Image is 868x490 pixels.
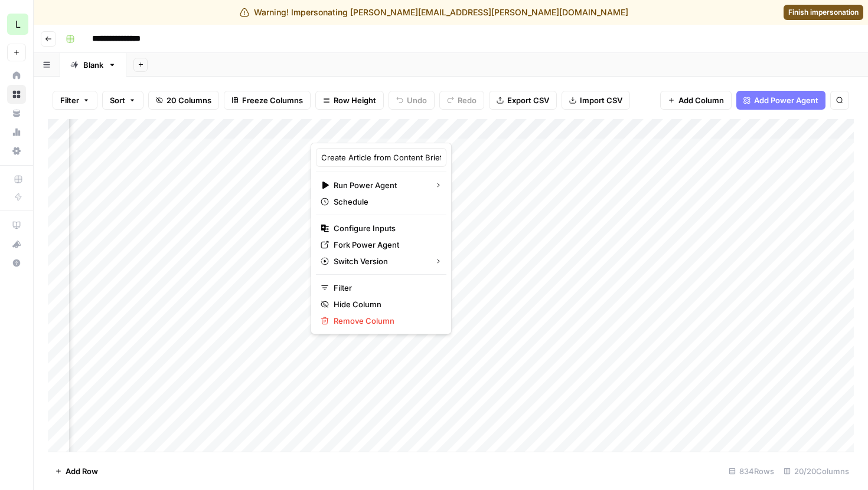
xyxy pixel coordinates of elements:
[102,91,143,110] button: Sort
[334,255,425,267] span: Switch Version
[7,104,26,123] a: Your Data
[458,94,477,106] span: Redo
[7,85,26,104] a: Browse
[754,94,818,106] span: Add Power Agent
[48,462,105,481] button: Add Row
[7,123,26,142] a: Usage
[110,94,125,106] span: Sort
[580,94,622,106] span: Import CSV
[439,91,484,110] button: Redo
[678,94,724,106] span: Add Column
[60,94,79,106] span: Filter
[315,91,384,110] button: Row Height
[240,6,628,18] div: Warning! Impersonating [PERSON_NAME][EMAIL_ADDRESS][PERSON_NAME][DOMAIN_NAME]
[736,91,825,110] button: Add Power Agent
[334,282,437,294] span: Filter
[334,239,437,251] span: Fork Power Agent
[784,5,863,20] a: Finish impersonation
[242,94,303,106] span: Freeze Columns
[407,94,427,106] span: Undo
[148,91,219,110] button: 20 Columns
[7,254,26,272] button: Help + Support
[334,94,376,106] span: Row Height
[7,216,26,235] a: AirOps Academy
[7,9,26,39] button: Workspace: Lob
[489,91,557,110] button: Export CSV
[7,66,26,85] a: Home
[83,59,103,71] div: Blank
[334,179,425,191] span: Run Power Agent
[60,53,126,77] a: Blank
[334,222,437,234] span: Configure Inputs
[724,462,779,481] div: 834 Rows
[334,196,437,208] span: Schedule
[167,94,211,106] span: 20 Columns
[389,91,435,110] button: Undo
[8,235,25,253] div: What's new?
[15,17,21,31] span: L
[660,91,732,110] button: Add Column
[224,91,311,110] button: Freeze Columns
[507,94,549,106] span: Export CSV
[7,142,26,160] a: Settings
[334,315,437,327] span: Remove Column
[53,91,97,110] button: Filter
[779,462,854,481] div: 20/20 Columns
[66,465,98,477] span: Add Row
[334,298,437,310] span: Hide Column
[788,7,859,18] span: Finish impersonation
[562,91,630,110] button: Import CSV
[7,235,26,254] button: What's new?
